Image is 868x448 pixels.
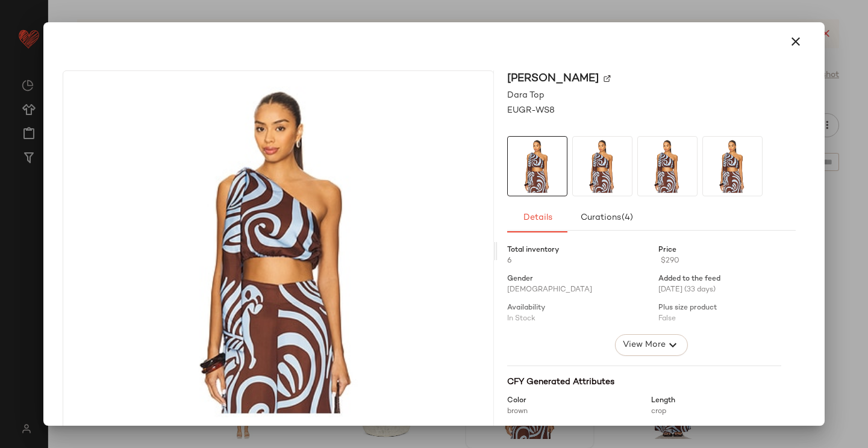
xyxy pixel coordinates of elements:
span: EUGR-WS8 [507,104,555,117]
span: View More [622,338,666,352]
img: EUGR-WS8_V1.jpg [638,137,697,196]
span: (4) [621,213,633,223]
img: svg%3e [604,75,611,82]
span: Curations [579,213,633,223]
div: CFY Generated Attributes [507,376,781,388]
span: Details [522,213,552,223]
img: EUGR-WS8_V1.jpg [573,137,632,196]
img: EUGR-WS8_V1.jpg [703,137,762,196]
img: EUGR-WS8_V1.jpg [63,71,493,431]
span: Dara Top [507,89,545,102]
span: [PERSON_NAME] [507,70,599,87]
button: View More [615,334,687,356]
img: EUGR-WS8_V1.jpg [508,137,567,196]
